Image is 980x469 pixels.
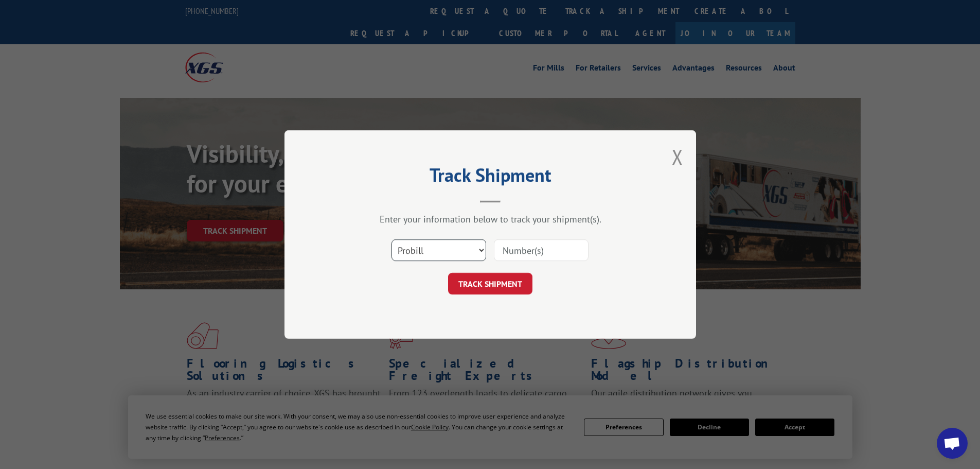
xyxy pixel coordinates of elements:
[336,213,645,225] div: Enter your information below to track your shipment(s).
[336,168,645,187] h2: Track Shipment
[672,143,683,170] button: Close modal
[448,273,532,294] button: TRACK SHIPMENT
[494,239,589,261] input: Number(s)
[937,428,968,459] a: Open chat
